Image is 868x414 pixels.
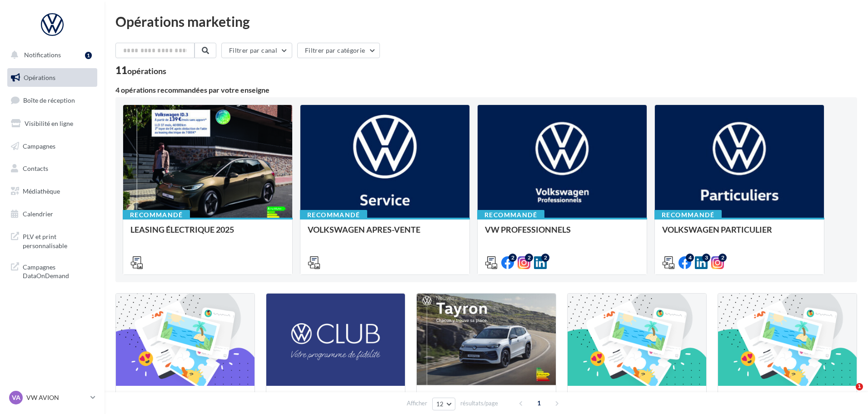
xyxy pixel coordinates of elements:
span: Boîte de réception [23,96,75,104]
a: Campagnes [5,137,99,156]
button: Filtrer par canal [221,43,292,58]
div: 1 [85,52,92,59]
span: VA [12,393,20,402]
button: 12 [432,398,455,410]
span: Opérations [24,74,55,81]
div: 2 [718,254,727,262]
span: Notifications [24,51,61,59]
a: VA VW AVION [7,389,97,406]
div: Recommandé [123,210,190,220]
a: Calendrier [5,205,99,224]
div: 4 [686,254,694,262]
div: opérations [127,67,166,75]
span: Contacts [23,165,48,172]
span: PLV et print personnalisable [23,230,94,250]
span: Afficher [407,399,427,408]
span: 1 [532,396,546,410]
span: résultats/page [460,399,498,408]
iframe: Intercom live chat [837,383,859,405]
span: Campagnes DataOnDemand [23,261,94,280]
span: 1 [856,383,863,390]
div: 2 [541,254,549,262]
span: Visibilité en ligne [25,120,73,127]
div: Opérations marketing [115,15,857,28]
div: 3 [702,254,710,262]
a: PLV et print personnalisable [5,227,99,254]
a: Opérations [5,68,99,87]
p: VW AVION [26,393,87,402]
div: VW PROFESSIONNELS [485,225,639,243]
span: Campagnes [23,142,55,150]
button: Notifications 1 [5,45,95,65]
a: Médiathèque [5,182,99,201]
span: 12 [436,400,444,408]
span: Calendrier [23,210,53,218]
button: Filtrer par catégorie [297,43,380,58]
div: 2 [525,254,533,262]
div: LEASING ÉLECTRIQUE 2025 [130,225,285,243]
div: Recommandé [654,210,722,220]
div: VOLKSWAGEN APRES-VENTE [308,225,462,243]
div: Recommandé [300,210,367,220]
div: VOLKSWAGEN PARTICULIER [662,225,817,243]
div: 4 opérations recommandées par votre enseigne [115,86,857,94]
div: 11 [115,65,166,75]
span: Médiathèque [23,187,60,195]
div: Recommandé [477,210,544,220]
a: Visibilité en ligne [5,114,99,133]
a: Boîte de réception [5,90,99,110]
a: Campagnes DataOnDemand [5,257,99,284]
a: Contacts [5,159,99,178]
div: 2 [509,254,517,262]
